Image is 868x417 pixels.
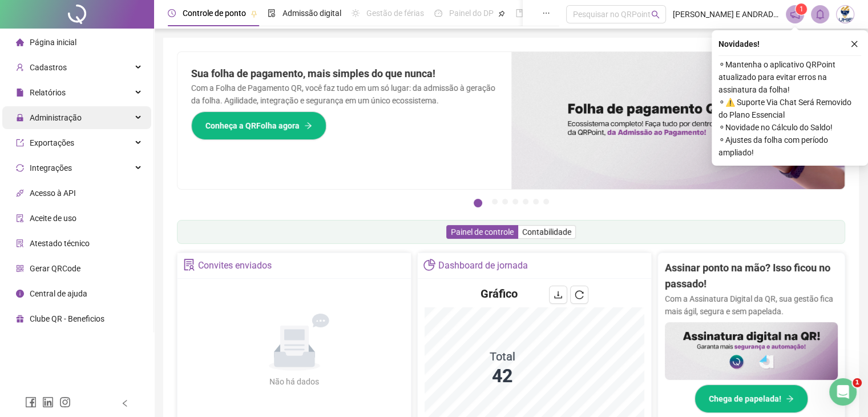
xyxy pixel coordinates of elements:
span: clock-circle [168,9,176,17]
span: search [651,10,660,19]
span: gift [16,315,24,323]
h2: Sua folha de pagamento, mais simples do que nunca! [191,66,498,82]
span: instagram [59,396,71,408]
span: home [16,38,24,46]
span: solution [183,259,195,271]
span: Exportações [30,138,74,147]
span: api [16,189,24,197]
span: bell [815,9,825,19]
img: banner%2F02c71560-61a6-44d4-94b9-c8ab97240462.png [665,322,838,380]
span: Relatórios [30,88,66,97]
span: lock [16,114,24,122]
span: ⚬ Mantenha o aplicativo QRPoint atualizado para evitar erros na assinatura da folha! [718,58,861,96]
img: 79287 [837,6,854,23]
span: Conheça a QRFolha agora [205,119,300,132]
span: arrow-right [304,122,312,130]
div: Dashboard de jornada [438,256,528,275]
span: sync [16,164,24,172]
span: Painel do DP [449,9,494,18]
span: Integrações [30,163,72,173]
span: [PERSON_NAME] E ANDRADE CONTABILIDADE LTDA [673,8,779,21]
span: pushpin [498,10,505,17]
button: 5 [523,199,528,205]
span: pushpin [251,10,257,17]
span: file [16,89,24,97]
span: Painel de controle [451,227,514,236]
span: Admissão digital [282,9,341,18]
span: qrcode [16,264,24,272]
button: 6 [533,199,539,205]
button: Chega de papelada! [695,384,808,413]
span: file-done [268,9,276,17]
span: 1 [853,378,862,387]
span: Novidades ! [718,38,760,50]
button: 2 [492,199,498,205]
button: 1 [474,199,482,207]
span: arrow-right [786,395,794,403]
span: Atestado técnico [30,239,90,248]
span: dashboard [434,9,442,17]
span: download [554,290,563,299]
span: info-circle [16,290,24,298]
span: ⚬ Novidade no Cálculo do Saldo! [718,121,861,134]
p: Com a Folha de Pagamento QR, você faz tudo em um só lugar: da admissão à geração da folha. Agilid... [191,82,498,107]
span: solution [16,239,24,247]
span: book [515,9,523,17]
span: export [16,139,24,147]
span: Página inicial [30,38,76,47]
span: Clube QR - Beneficios [30,314,104,323]
span: Cadastros [30,63,67,72]
span: pie-chart [423,259,435,271]
div: Não há dados [242,375,347,388]
span: Acesso à API [30,189,76,198]
span: facebook [25,396,37,408]
span: Administração [30,113,82,122]
span: 1 [800,5,804,13]
span: reload [575,290,584,299]
span: Contabilidade [522,227,571,236]
span: close [850,40,858,48]
h2: Assinar ponto na mão? Isso ficou no passado! [665,260,838,292]
span: left [121,399,129,407]
span: linkedin [42,396,54,408]
span: Gerar QRCode [30,264,80,273]
span: Chega de papelada! [709,392,781,405]
button: 3 [502,199,508,205]
p: Com a Assinatura Digital da QR, sua gestão fica mais ágil, segura e sem papelada. [665,292,838,318]
span: Central de ajuda [30,289,87,298]
span: notification [790,9,800,19]
span: Controle de ponto [183,9,246,18]
h4: Gráfico [481,286,518,302]
span: Gestão de férias [366,9,424,18]
span: sun [352,9,360,17]
button: 7 [543,199,549,205]
button: Conheça a QRFolha agora [191,111,326,140]
button: 4 [512,199,518,205]
span: user-add [16,63,24,71]
span: ⚬ Ajustes da folha com período ampliado! [718,134,861,159]
span: ⚬ ⚠️ Suporte Via Chat Será Removido do Plano Essencial [718,96,861,121]
img: banner%2F8d14a306-6205-4263-8e5b-06e9a85ad873.png [511,52,845,189]
iframe: Intercom live chat [829,378,857,406]
span: Aceite de uso [30,214,76,223]
span: ellipsis [542,9,550,17]
span: audit [16,214,24,222]
sup: 1 [796,3,807,15]
div: Convites enviados [198,256,272,275]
